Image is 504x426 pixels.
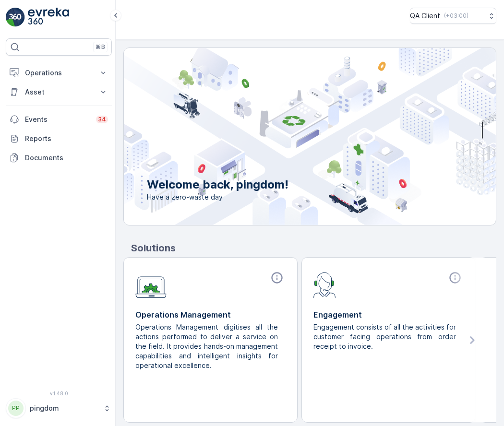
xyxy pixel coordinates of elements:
p: ⌘B [96,43,105,51]
img: city illustration [81,48,496,225]
p: Welcome back, pingdom! [147,177,288,192]
p: Engagement [313,309,464,320]
p: Documents [25,153,108,163]
a: Reports [6,129,112,148]
p: pingdom [30,403,98,413]
img: module-icon [135,271,167,298]
img: module-icon [313,271,336,298]
span: Have a zero-waste day [147,192,288,202]
p: Events [25,115,90,124]
p: Operations Management [135,309,286,320]
p: Asset [25,87,93,97]
span: v 1.48.0 [6,390,112,396]
p: Solutions [131,241,496,255]
a: Documents [6,148,112,167]
div: PP [8,401,24,416]
a: Events34 [6,110,112,129]
p: Operations Management digitises all the actions performed to deliver a service on the field. It p... [135,322,278,370]
button: Asset [6,83,112,102]
p: Operations [25,68,93,78]
img: logo_light-DOdMpM7g.png [28,8,69,27]
button: QA Client(+03:00) [410,8,496,24]
p: Reports [25,134,108,143]
button: PPpingdom [6,398,112,418]
img: logo [6,8,25,27]
p: ( +03:00 ) [444,12,468,20]
p: QA Client [410,11,440,21]
button: Operations [6,63,112,83]
p: 34 [98,116,106,123]
p: Engagement consists of all the activities for customer facing operations from order receipt to in... [313,322,456,351]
